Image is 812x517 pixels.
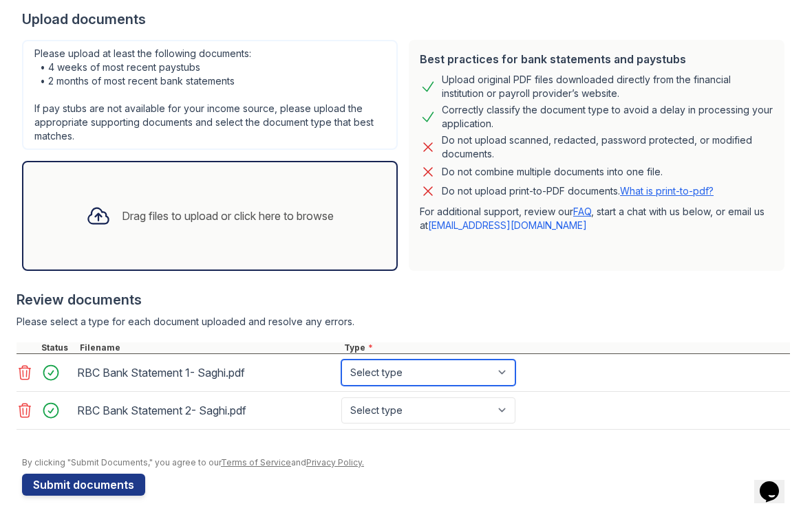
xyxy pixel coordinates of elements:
a: Privacy Policy. [306,457,364,467]
button: Submit documents [22,474,145,496]
div: Please select a type for each document uploaded and resolve any errors. [17,315,790,329]
div: RBC Bank Statement 1- Saghi.pdf [77,362,336,384]
a: FAQ [573,206,591,217]
div: Do not combine multiple documents into one file. [442,164,663,180]
p: For additional support, review our , start a chat with us below, or email us at [420,205,773,232]
div: Status [39,342,77,353]
div: Upload original PDF files downloaded directly from the financial institution or payroll provider’... [442,73,773,100]
iframe: chat widget [754,462,798,503]
div: Correctly classify the document type to avoid a delay in processing your application. [442,103,773,131]
a: Terms of Service [221,457,291,467]
div: Drag files to upload or click here to browse [122,208,334,224]
div: RBC Bank Statement 2- Saghi.pdf [77,399,336,421]
div: Upload documents [22,10,790,29]
div: Do not upload scanned, redacted, password protected, or modified documents. [442,133,773,161]
div: Review documents [17,290,790,309]
a: [EMAIL_ADDRESS][DOMAIN_NAME] [428,219,587,231]
div: Best practices for bank statements and paystubs [420,51,773,67]
div: Type [341,342,790,353]
p: Do not upload print-to-PDF documents. [442,184,714,198]
a: What is print-to-pdf? [620,185,714,197]
div: Filename [77,342,341,353]
div: By clicking "Submit Documents," you agree to our and [22,457,790,468]
div: Please upload at least the following documents: • 4 weeks of most recent paystubs • 2 months of m... [22,40,398,150]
